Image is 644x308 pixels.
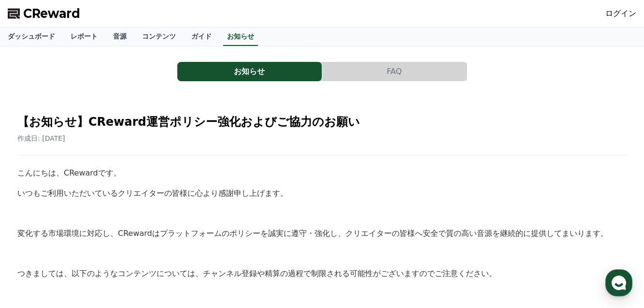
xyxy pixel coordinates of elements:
[8,6,80,21] a: CReward
[17,114,627,130] h2: 【お知らせ】CReward運営ポリシー強化およびご協力のお願い
[605,8,636,19] a: ログイン
[223,28,258,46] a: お知らせ
[17,267,627,280] p: つきましては、以下のようなコンテンツについては、チャンネル登録や精算の過程で制限される可能性がございますのでご注意ください。
[134,28,184,46] a: コンテンツ
[63,28,105,46] a: レポート
[17,227,627,240] p: 変化する市場環境に対応し、CRewardはプラットフォームのポリシーを誠実に遵守・強化し、クリエイターの皆様へ安全で質の高い音源を継続的に提供してまいります。
[184,28,219,46] a: ガイド
[322,62,467,81] button: FAQ
[322,62,467,81] a: FAQ
[17,134,65,142] span: 作成日: [DATE]
[105,28,134,46] a: 音源
[177,62,322,81] button: お知らせ
[17,167,627,179] p: こんにちは、CRewardです。
[23,6,80,21] span: CReward
[17,187,627,200] p: いつもご利用いただいているクリエイターの皆様に心より感謝申し上げます。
